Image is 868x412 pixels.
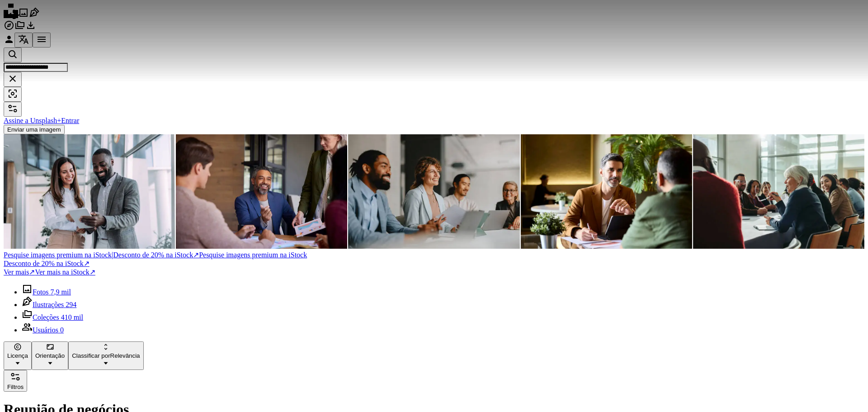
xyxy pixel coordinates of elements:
a: Coleções [14,24,25,32]
span: 0 [60,326,64,334]
span: Pesquise imagens premium na iStock Desconto de 20% na iStock ↗ [4,251,307,267]
a: Fotos 7,9 mil [22,288,71,296]
button: Classificar porRelevância [68,341,143,370]
button: Idioma [14,33,33,47]
span: Licença [7,352,28,359]
a: Explorar [4,24,14,32]
span: 7,9 mil [51,288,71,296]
a: Ver mais↗Ver mais na iStock↗ [4,268,95,276]
button: Limpar [4,72,22,87]
img: Gerente masculino planejando estratégia com colega [521,134,692,249]
a: Ilustrações [29,12,40,19]
img: Homem de negócios feliz que sorri ao discutir vendas com sua equipe [176,134,347,249]
span: Ver mais ↗ [4,268,35,276]
a: Fotos [18,12,29,19]
span: Classificar por [72,352,110,359]
a: Entrar [61,117,79,124]
button: Menu [33,33,51,47]
span: Relevância [72,352,140,359]
img: Grupo diversificado de colegas tendo uma reunião de negócios [348,134,519,249]
button: Enviar uma imagem [4,125,65,134]
span: 294 [66,301,76,308]
a: Assine a Unsplash+ [4,117,61,124]
button: Pesquisa visual [4,87,22,102]
span: Orientação [35,352,65,359]
a: Pesquise imagens premium na iStock|Desconto de 20% na iStock↗Pesquise imagens premium na iStockDe... [4,251,864,268]
button: Licença [4,341,32,370]
img: Grupo diversificado de profissionais de negócios em uma reunião com uma mulher falando [693,134,864,249]
span: Ver mais na iStock ↗ [35,268,95,276]
a: Histórico de downloads [25,24,36,32]
form: Pesquise conteúdo visual em todo o site [4,47,864,102]
a: Início — Unsplash [4,12,18,19]
a: Ilustrações 294 [22,301,76,308]
button: Filtros [4,370,27,392]
span: Desconto de 20% na iStock ↗ [4,251,199,259]
img: Making decision on the move. [4,134,175,249]
span: 410 mil [61,313,83,321]
span: Pesquise imagens premium na iStock | [4,251,113,259]
a: Coleções 410 mil [22,313,83,321]
a: Entrar / Cadastrar-se [4,38,14,46]
button: Orientação [32,341,68,370]
a: Usuários 0 [22,326,64,334]
button: Pesquise na Unsplash [4,47,22,62]
button: Filtros [4,102,22,117]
